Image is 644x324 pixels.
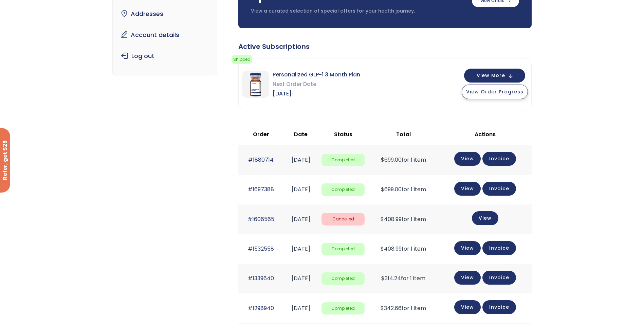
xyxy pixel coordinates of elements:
[321,272,365,285] span: Completed
[248,245,274,253] a: #1532558
[294,130,308,138] span: Date
[482,152,516,166] a: Invoice
[381,304,402,312] span: 342.66
[292,185,310,193] time: [DATE]
[248,156,274,164] a: #1880714
[381,215,402,223] span: 408.99
[381,156,384,164] span: $
[482,300,516,314] a: Invoice
[273,79,360,89] span: Next Order Date
[321,302,365,315] span: Completed
[334,130,352,138] span: Status
[273,89,360,98] span: [DATE]
[321,213,365,226] span: Cancelled
[292,245,310,253] time: [DATE]
[292,304,310,312] time: [DATE]
[118,49,212,63] a: Log out
[472,211,498,225] a: View
[381,185,384,193] span: $
[462,85,528,99] button: View Order Progress
[381,274,401,282] span: 314.24
[475,130,496,138] span: Actions
[292,156,310,164] time: [DATE]
[381,274,385,282] span: $
[118,7,212,21] a: Addresses
[454,300,481,314] a: View
[381,185,402,193] span: 699.00
[253,130,269,138] span: Order
[238,42,532,51] div: Active Subscriptions
[477,73,505,78] span: View More
[321,154,365,166] span: Completed
[292,274,310,282] time: [DATE]
[118,28,212,42] a: Account details
[482,241,516,255] a: Invoice
[368,293,439,323] td: for 1 item
[368,234,439,264] td: for 1 item
[454,241,481,255] a: View
[381,156,402,164] span: 699.00
[454,271,481,285] a: View
[454,182,481,196] a: View
[292,215,310,223] time: [DATE]
[248,274,274,282] a: #1339640
[321,183,365,196] span: Completed
[368,204,439,234] td: for 1 item
[482,182,516,196] a: Invoice
[321,243,365,255] span: Completed
[368,175,439,204] td: for 1 item
[273,70,360,79] span: Personalized GLP-1 3 Month Plan
[368,264,439,293] td: for 1 item
[248,304,274,312] a: #1298940
[464,69,525,83] button: View More
[466,88,523,95] span: View Order Progress
[482,271,516,285] a: Invoice
[248,185,274,193] a: #1697388
[368,145,439,175] td: for 1 item
[251,8,465,15] p: View a curated selection of special offers for your health journey.
[381,215,384,223] span: $
[247,215,274,223] a: #1606565
[381,245,402,253] span: 408.99
[396,130,411,138] span: Total
[381,245,384,253] span: $
[381,304,384,312] span: $
[454,152,481,166] a: View
[232,55,252,64] span: Shipped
